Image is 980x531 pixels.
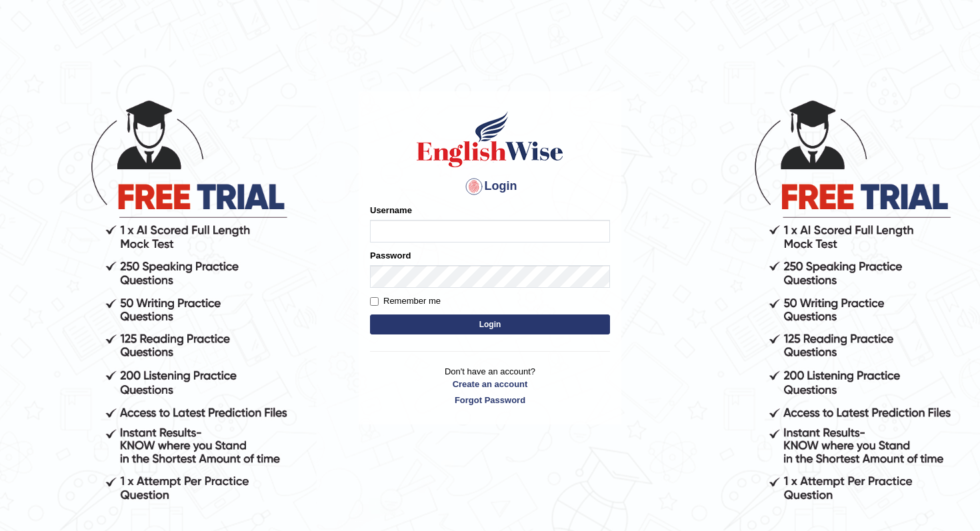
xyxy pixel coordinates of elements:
a: Forgot Password [370,394,610,406]
label: Username [370,204,412,217]
input: Remember me [370,297,379,306]
label: Remember me [370,294,441,308]
a: Create an account [370,378,610,390]
button: Login [370,314,610,334]
label: Password [370,249,411,262]
h4: Login [370,176,610,197]
img: Logo of English Wise sign in for intelligent practice with AI [414,109,566,169]
p: Don't have an account? [370,365,610,406]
